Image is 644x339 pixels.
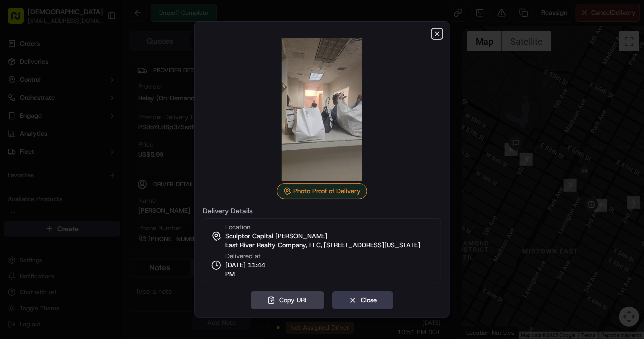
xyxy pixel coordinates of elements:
[10,10,30,30] img: Nash
[10,95,28,113] img: 1736555255976-a54dd68f-1ca7-489b-9aae-adbdc363a1c4
[225,241,420,250] span: East River Realty Company, LLC, [STREET_ADDRESS][US_STATE]
[250,38,394,181] img: photo_proof_of_delivery image
[84,146,92,154] div: 💻
[26,64,179,75] input: Got a question? Start typing here...
[34,105,126,113] div: We're available if you need us!
[225,261,271,279] span: [DATE] 11:44 PM
[80,141,164,159] a: 💻API Documentation
[70,169,121,176] a: Powered byPylon
[169,98,181,110] button: Start new chat
[203,207,441,214] label: Delivery Details
[20,145,76,155] span: Knowledge Base
[94,145,160,155] span: API Documentation
[277,183,367,199] div: Photo Proof of Delivery
[332,291,393,309] button: Close
[251,291,324,309] button: Copy URL
[225,252,271,261] span: Delivered at
[225,223,250,232] span: Location
[10,40,181,56] p: Welcome 👋
[10,146,18,154] div: 📗
[6,141,80,159] a: 📗Knowledge Base
[34,95,163,105] div: Start new chat
[225,232,327,241] span: Sculptor Capital [PERSON_NAME]
[99,169,121,176] span: Pylon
